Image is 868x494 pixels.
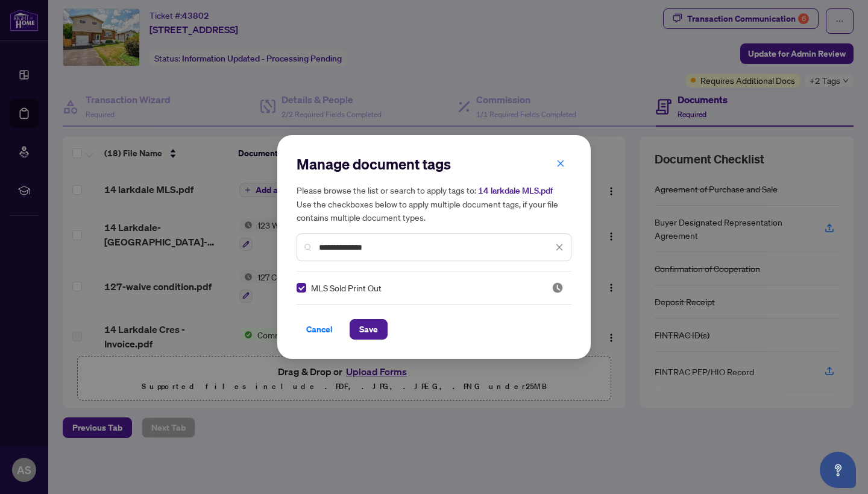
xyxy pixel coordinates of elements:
[478,185,553,196] span: 14 larkdale MLS.pdf
[555,243,564,252] span: close
[552,282,564,294] span: Pending Review
[820,452,856,488] button: Open asap
[359,320,378,339] span: Save
[552,282,564,294] img: status
[297,319,342,340] button: Cancel
[311,281,382,294] span: MLS Sold Print Out
[306,320,333,339] span: Cancel
[350,319,388,340] button: Save
[297,154,571,174] h2: Manage document tags
[556,159,565,168] span: close
[297,183,571,224] h5: Please browse the list or search to apply tags to: Use the checkboxes below to apply multiple doc...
